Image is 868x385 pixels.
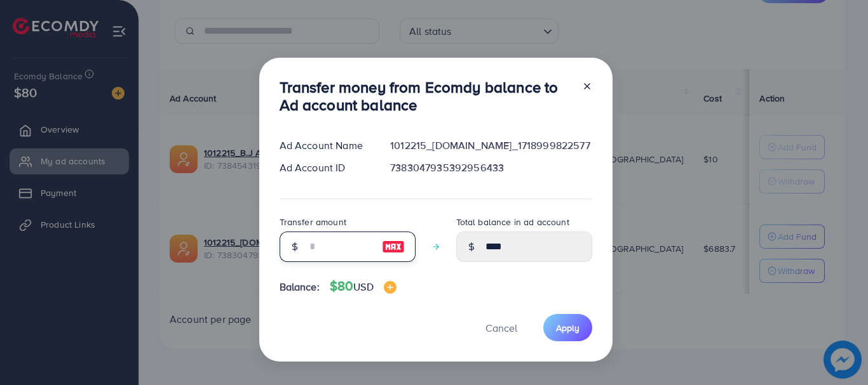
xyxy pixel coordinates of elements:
button: Apply [543,314,592,341]
img: image [382,239,405,254]
span: Cancel [485,321,517,335]
img: image [384,281,397,294]
span: Apply [556,322,580,334]
label: Total balance in ad account [456,216,569,228]
span: USD [353,280,373,294]
div: 1012215_[DOMAIN_NAME]_1718999822577 [380,138,602,153]
div: Ad Account ID [269,160,381,175]
h3: Transfer money from Ecomdy balance to Ad account balance [280,78,572,115]
label: Transfer amount [280,216,346,228]
div: Ad Account Name [269,138,381,153]
span: Balance: [280,280,320,294]
button: Cancel [470,314,533,341]
h4: $80 [330,278,397,294]
div: 7383047935392956433 [380,160,602,175]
